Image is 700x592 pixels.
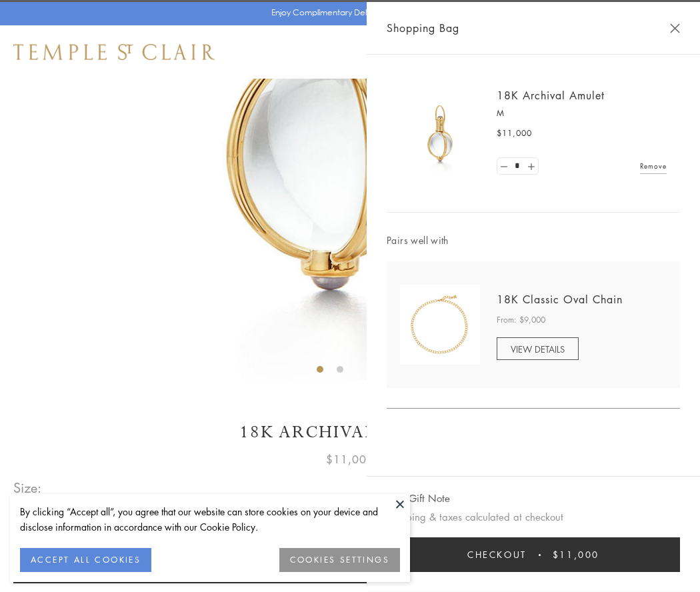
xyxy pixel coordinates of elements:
[553,547,599,562] span: $11,000
[497,127,532,140] span: $11,000
[524,158,537,175] a: Set quantity to 2
[271,6,423,19] p: Enjoy Complimentary Delivery & Returns
[497,337,579,360] a: VIEW DETAILS
[20,504,400,535] div: By clicking “Accept all”, you agree that our website can store cookies on your device and disclos...
[387,490,450,507] button: Add Gift Note
[670,23,680,33] button: Close Shopping Bag
[326,451,374,468] span: $11,000
[387,537,680,572] button: Checkout $11,000
[13,477,43,499] span: Size:
[387,509,680,525] p: Shipping & taxes calculated at checkout
[400,93,480,173] img: 18K Archival Amulet
[387,19,459,37] span: Shopping Bag
[497,158,511,175] a: Set quantity to 0
[387,233,680,248] span: Pairs well with
[511,343,565,355] span: VIEW DETAILS
[20,548,151,572] button: ACCEPT ALL COOKIES
[497,292,623,307] a: 18K Classic Oval Chain
[640,159,667,173] a: Remove
[400,285,480,365] img: N88865-OV18
[13,44,215,60] img: Temple St. Clair
[279,548,400,572] button: COOKIES SETTINGS
[497,88,605,103] a: 18K Archival Amulet
[467,547,527,562] span: Checkout
[497,313,545,327] span: From: $9,000
[13,421,687,444] h1: 18K Archival Amulet
[497,107,667,120] p: M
